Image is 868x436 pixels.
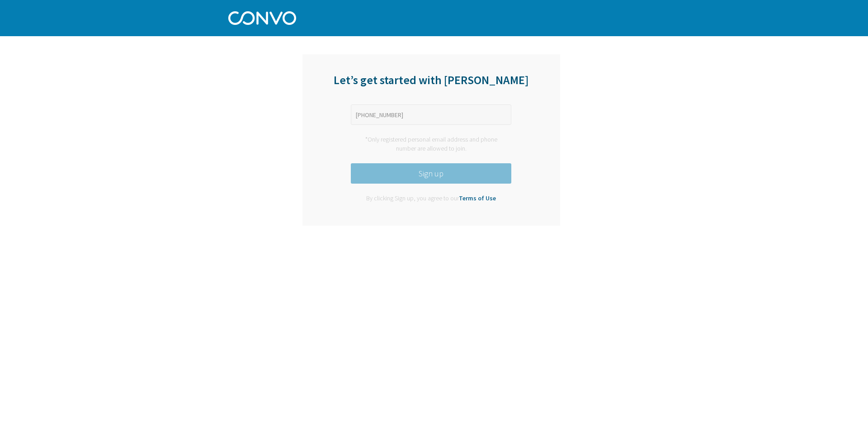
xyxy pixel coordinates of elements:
input: Enter phone number or email address [351,104,511,125]
img: Convo Logo [228,9,296,25]
div: *Only registered personal email address and phone number are allowed to join. [351,135,511,153]
a: Terms of Use [459,194,496,202]
button: Sign up [351,163,511,184]
div: By clicking Sign up, you agree to our [359,194,503,203]
div: Let’s get started with [PERSON_NAME] [302,72,560,99]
